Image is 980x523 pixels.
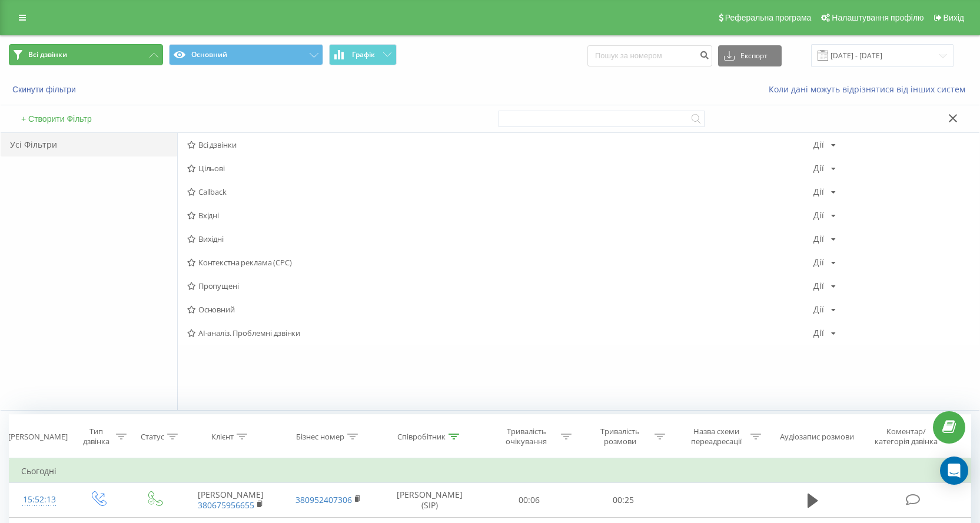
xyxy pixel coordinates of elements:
button: Основний [169,44,323,65]
span: Всі дзвінки [28,50,67,59]
div: Дії [813,258,824,267]
span: Вихід [944,13,964,22]
span: Контекстна реклама (CPC) [187,258,813,267]
div: Тип дзвінка [79,427,112,447]
div: [PERSON_NAME] [8,432,68,442]
span: Вихідні [187,235,813,243]
div: Бізнес номер [296,432,344,442]
div: Коментар/категорія дзвінка [872,427,941,447]
input: Пошук за номером [587,45,712,66]
button: + Створити Фільтр [18,114,95,124]
button: Скинути фільтри [9,84,82,95]
td: [PERSON_NAME] (SIP) [377,483,483,517]
span: Налаштування профілю [832,13,923,22]
span: Всі дзвінки [187,141,813,149]
div: Назва схеми переадресації [685,427,748,447]
div: Дії [813,235,824,243]
span: Цільові [187,164,813,172]
button: Всі дзвінки [9,44,163,65]
div: Усі Фільтри [1,133,177,156]
div: Клієнт [211,432,234,442]
div: 15:52:13 [21,488,58,511]
span: Графік [352,51,375,59]
div: Аудіозапис розмови [780,432,854,442]
div: Тривалість розмови [589,427,652,447]
div: Тривалість очікування [495,427,558,447]
div: Співробітник [397,432,446,442]
div: Дії [813,305,824,314]
button: Експорт [718,45,782,66]
td: 00:25 [576,483,670,517]
button: Закрити [945,113,962,125]
span: Основний [187,305,813,314]
a: 380675956655 [198,499,254,511]
td: Сьогодні [9,459,971,483]
span: Реферальна програма [725,13,812,22]
a: Коли дані можуть відрізнятися вiд інших систем [769,84,971,95]
div: Статус [141,432,164,442]
span: Вхідні [187,211,813,219]
td: 00:06 [482,483,576,517]
span: Пропущені [187,282,813,290]
div: Дії [813,188,824,196]
div: Дії [813,141,824,149]
td: [PERSON_NAME] [182,483,280,517]
div: Дії [813,282,824,290]
span: Callback [187,188,813,196]
button: Графік [329,44,397,65]
div: Open Intercom Messenger [940,457,968,485]
div: Дії [813,164,824,172]
span: AI-аналіз. Проблемні дзвінки [187,329,813,337]
div: Дії [813,329,824,337]
div: Дії [813,211,824,219]
a: 380952407306 [295,494,352,505]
